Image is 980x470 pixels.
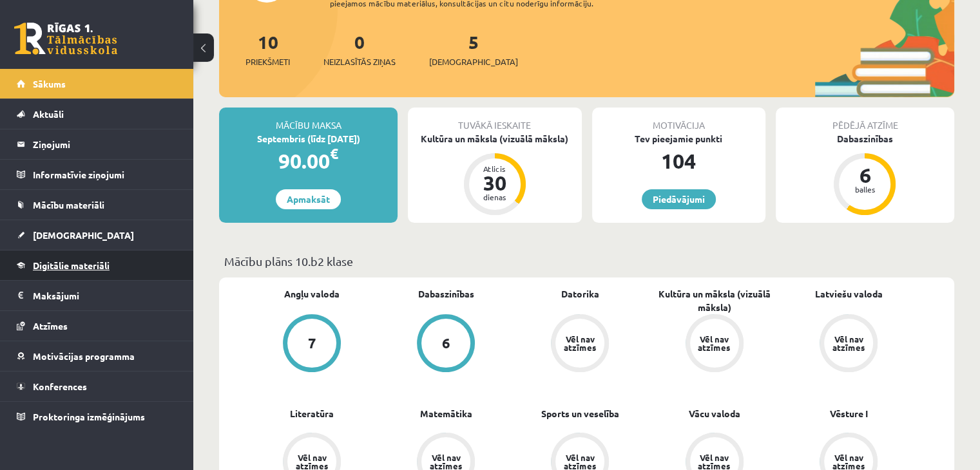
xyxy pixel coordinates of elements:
a: Angļu valoda [284,287,340,301]
a: [DEMOGRAPHIC_DATA] [17,220,177,250]
a: Vēl nav atzīmes [782,314,916,375]
div: Septembris (līdz [DATE]) [219,132,398,146]
div: dienas [476,193,514,201]
a: 6 [379,314,513,375]
div: Vēl nav atzīmes [294,453,330,470]
div: Tuvākā ieskaite [408,108,581,132]
a: Apmaksāt [276,189,341,209]
a: 0Neizlasītās ziņas [323,30,396,68]
a: Piedāvājumi [642,189,716,209]
div: balles [845,185,884,193]
div: Vēl nav atzīmes [562,335,598,352]
div: Motivācija [592,108,765,132]
legend: Maksājumi [33,281,177,310]
legend: Ziņojumi [33,129,177,159]
a: Dabaszinības 6 balles [776,132,954,217]
span: Mācību materiāli [33,199,104,211]
a: Literatūra [290,407,334,420]
a: 10Priekšmeti [245,30,290,68]
a: Matemātika [420,407,472,420]
a: Dabaszinības [418,287,474,301]
a: Sports un veselība [541,407,619,420]
span: Konferences [33,381,87,392]
a: Maksājumi [17,281,177,310]
div: Pēdējā atzīme [776,108,954,132]
a: Informatīvie ziņojumi [17,160,177,189]
div: 90.00 [219,146,398,176]
span: Priekšmeti [245,55,290,68]
div: Vēl nav atzīmes [831,335,867,352]
a: Mācību materiāli [17,190,177,220]
a: Kultūra un māksla (vizuālā māksla) [648,287,782,314]
a: 5[DEMOGRAPHIC_DATA] [429,30,518,68]
div: 6 [845,165,884,185]
a: Konferences [17,371,177,401]
span: Aktuāli [33,108,64,120]
div: Vēl nav atzīmes [831,453,867,470]
div: Dabaszinības [776,132,954,146]
p: Mācību plāns 10.b2 klase [224,252,949,270]
span: Neizlasītās ziņas [323,55,396,68]
div: Vēl nav atzīmes [562,453,598,470]
div: Vēl nav atzīmes [697,335,733,352]
div: Atlicis [476,165,514,173]
a: Digitālie materiāli [17,250,177,280]
span: Atzīmes [33,320,68,332]
span: € [330,144,338,163]
div: Tev pieejamie punkti [592,132,765,146]
a: Latviešu valoda [814,287,882,301]
a: Proktoringa izmēģinājums [17,402,177,431]
div: 6 [442,336,450,350]
div: Mācību maksa [219,108,398,132]
div: 7 [308,336,316,350]
a: Motivācijas programma [17,341,177,371]
span: [DEMOGRAPHIC_DATA] [33,229,134,241]
span: Motivācijas programma [33,350,135,362]
a: Vācu valoda [689,407,740,420]
span: Sākums [33,78,66,89]
a: Ziņojumi [17,129,177,159]
span: Digitālie materiāli [33,259,110,271]
span: Proktoringa izmēģinājums [33,411,145,422]
a: Datorika [561,287,599,301]
div: Kultūra un māksla (vizuālā māksla) [408,132,581,146]
a: Vēl nav atzīmes [648,314,782,375]
a: Aktuāli [17,99,177,129]
a: Atzīmes [17,311,177,341]
a: Kultūra un māksla (vizuālā māksla) Atlicis 30 dienas [408,132,581,217]
div: Vēl nav atzīmes [428,453,464,470]
a: 7 [245,314,379,375]
div: Vēl nav atzīmes [697,453,733,470]
span: [DEMOGRAPHIC_DATA] [429,55,518,68]
div: 104 [592,146,765,176]
legend: Informatīvie ziņojumi [33,160,177,189]
a: Vēl nav atzīmes [513,314,647,375]
a: Sākums [17,69,177,99]
a: Rīgas 1. Tālmācības vidusskola [14,23,117,55]
a: Vēsture I [829,407,867,420]
div: 30 [476,173,514,193]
